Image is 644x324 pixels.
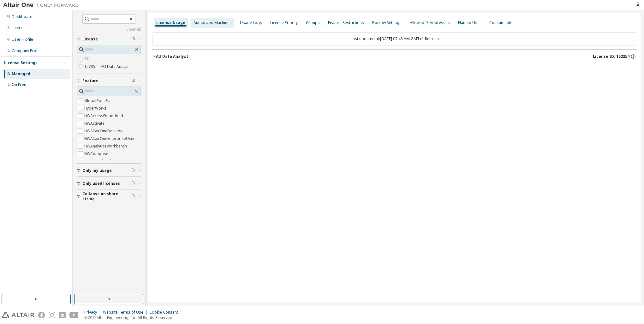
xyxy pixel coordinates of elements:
[84,63,131,70] label: 152354 - AU Data Analyst
[458,20,481,25] div: Named User
[131,194,135,199] span: Clear filter
[2,312,34,318] img: altair_logo.svg
[425,36,439,41] a: Refresh
[12,71,30,76] div: Managed
[84,105,108,112] label: HyperWorks
[131,37,135,42] span: Clear filter
[270,20,298,25] div: License Priority
[84,55,90,63] label: All
[84,112,124,120] label: HWAccessEmbedded
[489,20,515,25] div: Consumables
[152,50,637,63] button: AU Data AnalystLicense ID: 152354
[77,189,141,203] button: Collapse on share string
[156,20,185,25] div: License Usage
[131,181,135,186] span: Clear filter
[12,26,23,31] div: Users
[240,20,262,25] div: Usage Logs
[82,191,131,201] span: Collapse on share string
[372,20,402,25] div: Borrow Settings
[69,312,79,318] img: youtube.svg
[77,27,141,32] a: Clear all
[156,54,188,59] div: AU Data Analyst
[306,20,320,25] div: Groups
[38,312,45,318] img: facebook.svg
[84,135,136,142] label: HWAltairOneEnterpriseUser
[82,37,98,42] span: License
[84,120,106,127] label: HWActivate
[77,74,141,88] button: Feature
[77,164,141,177] button: Only my usage
[84,97,112,105] label: GlobalZoneEU
[194,20,232,25] div: Authorized Machines
[77,177,141,190] button: Only used licenses
[12,82,27,87] div: On Prem
[49,312,55,318] img: instagram.svg
[12,37,33,42] div: User Profile
[149,310,182,315] div: Cookie Consent
[84,150,110,158] label: HWCompose
[82,181,120,186] span: Only used licenses
[12,14,33,19] div: Dashboard
[131,168,135,173] span: Clear filter
[82,78,98,83] span: Feature
[4,60,38,65] div: License Settings
[593,54,629,59] span: License ID: 152354
[328,20,364,25] div: Feature Restrictions
[82,168,112,173] span: Only my usage
[84,158,114,165] label: HWEmbedBasic
[84,310,103,315] div: Privacy
[152,32,637,45] div: Last updated at: [DATE] 07:43 AM GMT+1
[59,312,66,318] img: linkedin.svg
[84,127,124,135] label: HWAltairOneDesktop
[84,142,128,150] label: HWAnalyticsWorkbench
[3,2,82,8] img: Altair One
[131,78,135,83] span: Clear filter
[84,315,182,320] p: © 2025 Altair Engineering, Inc. All Rights Reserved.
[12,48,42,53] div: Company Profile
[103,310,149,315] div: Website Terms of Use
[77,32,141,46] button: License
[410,20,450,25] div: Allowed IP Addresses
